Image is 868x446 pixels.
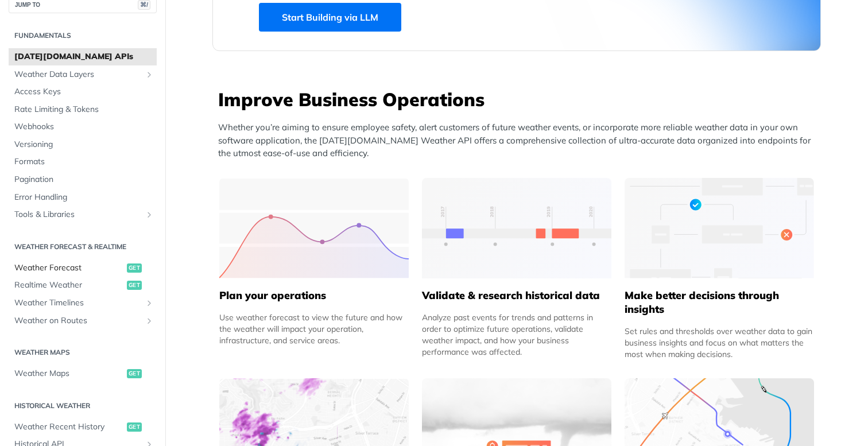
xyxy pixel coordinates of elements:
button: Show subpages for Weather Data Layers [145,70,154,79]
span: get [127,422,142,432]
a: Tools & LibrariesShow subpages for Tools & Libraries [9,206,157,223]
div: Set rules and thresholds over weather data to gain business insights and focus on what matters th... [625,325,814,360]
h2: Fundamentals [9,30,157,41]
span: Access Keys [14,86,154,98]
a: Realtime Weatherget [9,277,157,294]
img: 39565e8-group-4962x.svg [219,178,409,278]
h5: Plan your operations [219,289,409,302]
img: 13d7ca0-group-496-2.svg [422,178,611,278]
span: Pagination [14,174,154,185]
a: Pagination [9,171,157,188]
span: Weather on Routes [14,315,142,327]
span: Tools & Libraries [14,209,142,220]
a: Start Building via LLM [259,3,401,32]
span: Realtime Weather [14,280,124,291]
a: Weather Data LayersShow subpages for Weather Data Layers [9,66,157,83]
h5: Validate & research historical data [422,289,611,302]
span: Rate Limiting & Tokens [14,104,154,115]
a: Formats [9,153,157,170]
a: Versioning [9,136,157,153]
a: Weather Forecastget [9,259,157,277]
a: Webhooks [9,118,157,135]
a: Access Keys [9,83,157,100]
h2: Weather Maps [9,347,157,358]
a: Weather TimelinesShow subpages for Weather Timelines [9,294,157,312]
a: Weather Recent Historyget [9,418,157,436]
span: get [127,369,142,378]
span: [DATE][DOMAIN_NAME] APIs [14,51,154,63]
span: Weather Data Layers [14,69,142,80]
h2: Weather Forecast & realtime [9,242,157,252]
button: Show subpages for Weather on Routes [145,316,154,325]
h5: Make better decisions through insights [625,289,814,316]
button: Show subpages for Tools & Libraries [145,210,154,219]
span: Weather Maps [14,368,124,379]
img: a22d113-group-496-32x.svg [625,178,814,278]
button: Show subpages for Weather Timelines [145,298,154,308]
h2: Historical Weather [9,401,157,411]
span: Weather Forecast [14,262,124,274]
a: Weather Mapsget [9,365,157,382]
h3: Improve Business Operations [218,87,821,112]
span: get [127,281,142,290]
span: Webhooks [14,121,154,133]
a: [DATE][DOMAIN_NAME] APIs [9,48,157,65]
span: Weather Timelines [14,297,142,309]
span: Error Handling [14,192,154,203]
a: Rate Limiting & Tokens [9,101,157,118]
a: Weather on RoutesShow subpages for Weather on Routes [9,312,157,329]
span: Weather Recent History [14,421,124,433]
div: Use weather forecast to view the future and how the weather will impact your operation, infrastru... [219,312,409,346]
span: Versioning [14,139,154,150]
span: get [127,263,142,273]
p: Whether you’re aiming to ensure employee safety, alert customers of future weather events, or inc... [218,121,821,160]
span: Formats [14,156,154,168]
a: Error Handling [9,189,157,206]
div: Analyze past events for trends and patterns in order to optimize future operations, validate weat... [422,312,611,358]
